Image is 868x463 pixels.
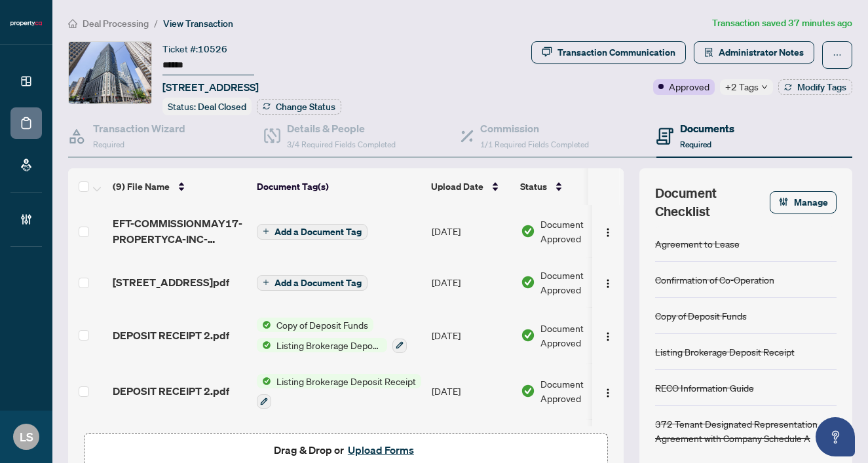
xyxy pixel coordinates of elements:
[263,228,269,234] span: plus
[274,278,362,287] span: Add a Document Tag
[521,224,535,238] img: Document Status
[603,278,613,289] img: Logo
[480,139,589,149] span: 1/1 Required Fields Completed
[655,308,747,323] div: Copy of Deposit Funds
[93,139,124,149] span: Required
[257,318,271,332] img: Status Icon
[816,417,855,456] button: Open asap
[603,331,613,342] img: Logo
[833,50,842,60] span: ellipsis
[69,42,151,103] img: IMG-C12332104_1.jpg
[725,79,759,94] span: +2 Tags
[521,384,535,398] img: Document Status
[480,120,589,136] h4: Commission
[263,279,269,286] span: plus
[107,168,252,205] th: (9) File Name
[426,205,516,257] td: [DATE]
[770,191,837,213] button: Manage
[257,374,421,409] button: Status IconListing Brokerage Deposit Receipt
[540,321,622,350] span: Document Approved
[113,179,170,194] span: (9) File Name
[597,221,618,242] button: Logo
[669,79,709,94] span: Approved
[257,374,271,388] img: Status Icon
[162,41,227,56] div: Ticket #:
[10,20,42,28] img: logo
[257,275,368,291] button: Add a Document Tag
[426,307,516,363] td: [DATE]
[603,227,613,238] img: Logo
[794,192,828,213] span: Manage
[20,428,33,446] span: LS
[712,16,852,31] article: Transaction saved 37 minutes ago
[655,344,795,359] div: Listing Brokerage Deposit Receipt
[597,325,618,346] button: Logo
[597,272,618,293] button: Logo
[797,83,846,92] span: Modify Tags
[704,48,713,57] span: solution
[257,223,368,240] button: Add a Document Tag
[276,102,335,111] span: Change Status
[113,327,229,343] span: DEPOSIT RECEIPT 2.pdf
[426,363,516,420] td: [DATE]
[252,168,426,205] th: Document Tag(s)
[163,18,233,29] span: View Transaction
[540,377,622,405] span: Document Approved
[778,79,852,95] button: Modify Tags
[154,16,158,31] li: /
[162,79,259,95] span: [STREET_ADDRESS]
[198,43,227,55] span: 10526
[113,383,229,399] span: DEPOSIT RECEIPT 2.pdf
[531,41,686,64] button: Transaction Communication
[515,168,626,205] th: Status
[426,168,515,205] th: Upload Date
[83,18,149,29] span: Deal Processing
[287,139,396,149] span: 3/4 Required Fields Completed
[694,41,814,64] button: Administrator Notes
[557,42,675,63] div: Transaction Communication
[431,179,483,194] span: Upload Date
[271,318,373,332] span: Copy of Deposit Funds
[655,272,774,287] div: Confirmation of Co-Operation
[655,184,770,221] span: Document Checklist
[113,215,246,247] span: EFT-COMMISSIONMAY17-PROPERTYCA-INC-BROKERAGE.PDF
[680,139,711,149] span: Required
[162,98,252,115] div: Status:
[680,120,734,136] h4: Documents
[274,441,418,458] span: Drag & Drop or
[93,120,185,136] h4: Transaction Wizard
[113,274,229,290] span: [STREET_ADDRESS]pdf
[719,42,804,63] span: Administrator Notes
[344,441,418,458] button: Upload Forms
[655,417,837,445] div: 372 Tenant Designated Representation Agreement with Company Schedule A
[257,224,368,240] button: Add a Document Tag
[68,19,77,28] span: home
[655,236,740,251] div: Agreement to Lease
[257,318,407,353] button: Status IconCopy of Deposit FundsStatus IconListing Brokerage Deposit Receipt
[257,274,368,291] button: Add a Document Tag
[540,217,622,246] span: Document Approved
[198,101,246,113] span: Deal Closed
[274,227,362,236] span: Add a Document Tag
[603,388,613,398] img: Logo
[540,268,622,297] span: Document Approved
[521,328,535,343] img: Document Status
[520,179,547,194] span: Status
[521,275,535,289] img: Document Status
[287,120,396,136] h4: Details & People
[257,338,271,352] img: Status Icon
[257,99,341,115] button: Change Status
[271,338,387,352] span: Listing Brokerage Deposit Receipt
[271,374,421,388] span: Listing Brokerage Deposit Receipt
[426,257,516,307] td: [DATE]
[761,84,768,90] span: down
[655,380,754,395] div: RECO Information Guide
[597,380,618,401] button: Logo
